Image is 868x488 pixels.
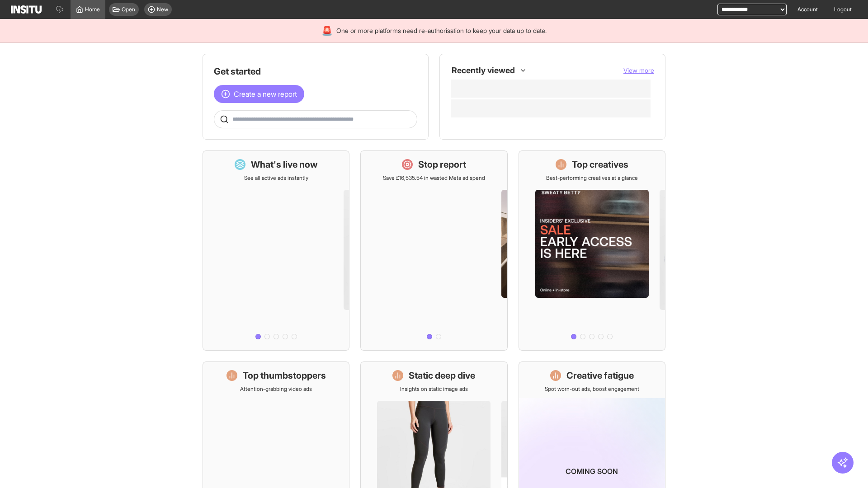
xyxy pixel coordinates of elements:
[157,6,168,13] span: New
[623,66,654,74] span: View more
[85,6,100,13] span: Home
[400,385,468,393] p: Insights on static image ads
[623,66,654,75] button: View more
[572,158,628,171] h1: Top creatives
[214,85,304,103] button: Create a new report
[383,174,485,182] p: Save £16,535.54 in wasted Meta ad spend
[418,158,466,171] h1: Stop report
[546,174,638,182] p: Best-performing creatives at a glance
[519,150,665,351] a: Top creativesBest-performing creatives at a glance
[251,158,318,171] h1: What's live now
[240,385,312,393] p: Attention-grabbing video ads
[409,369,475,382] h1: Static deep dive
[244,174,308,182] p: See all active ads instantly
[234,89,297,99] span: Create a new report
[360,150,507,351] a: Stop reportSave £16,535.54 in wasted Meta ad spend
[243,369,326,382] h1: Top thumbstoppers
[214,65,417,78] h1: Get started
[321,24,333,37] div: 🚨
[203,150,349,351] a: What's live nowSee all active ads instantly
[122,6,135,13] span: Open
[11,5,42,14] img: Logo
[336,26,547,35] span: One or more platforms need re-authorisation to keep your data up to date.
